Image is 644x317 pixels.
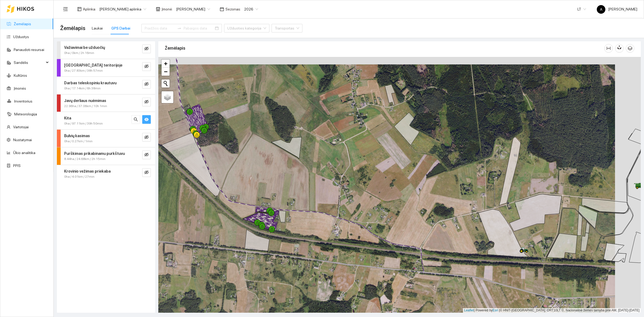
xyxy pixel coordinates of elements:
[605,46,613,50] span: column-width
[64,134,90,138] strong: Bulvių kasimas
[144,170,149,175] span: eye-invisible
[13,151,35,155] a: Ūkio analitika
[13,125,29,129] a: Vartotojai
[13,163,21,168] a: PPIS
[142,168,151,177] button: eye-invisible
[493,308,498,312] a: Esri
[57,77,155,94] div: Darbas teleskopiniu krautuvu0ha / 17.14km / 6h 38mineye-invisible
[144,64,149,69] span: eye-invisible
[144,46,149,52] span: eye-invisible
[463,308,641,313] div: | Powered by © HNIT-[GEOGRAPHIC_DATA]; ORT10LT ©, Nacionalinė žemės tarnyba prie AM, [DATE]-[DATE]
[499,308,500,312] span: |
[92,25,103,31] div: Laukai
[165,41,604,56] div: Žemėlapis
[13,138,32,142] a: Nustatymai
[14,22,31,26] a: Žemėlapis
[142,98,151,106] button: eye-invisible
[144,152,149,158] span: eye-invisible
[134,117,138,122] span: search
[162,6,173,12] span: Įmonė :
[64,50,94,56] span: 0ha / 0km / 2h 16min
[57,41,155,59] div: Važiavimai be užduočių0ha / 0km / 2h 16mineye-invisible
[14,112,37,116] a: Meteorologija
[64,68,103,73] span: 0ha / 27.83km / 38h 57min
[144,135,149,140] span: eye-invisible
[177,26,181,30] span: to
[162,68,170,76] a: Zoom out
[60,24,85,32] span: Žemėlapis
[64,174,94,179] span: 0ha / 4.01km / 27min
[164,68,167,75] span: −
[64,121,103,126] span: 0ha / 97.11km / 39h 50min
[13,35,29,39] a: Užduotys
[142,115,151,124] button: eye
[142,151,151,159] button: eye-invisible
[145,25,175,31] input: Pradžios data
[176,5,210,13] span: Jerzy Gvozdovič
[604,44,613,53] button: column-width
[162,91,173,103] a: Layers
[57,130,155,147] div: Bulvių kasimas0ha / 0.27km / 1mineye-invisible
[64,63,122,67] strong: [GEOGRAPHIC_DATA] teritorijoje
[64,86,101,91] span: 0ha / 17.14km / 6h 38min
[225,6,241,12] span: Sezonas :
[184,25,214,31] input: Pabaigos data
[142,62,151,71] button: eye-invisible
[14,57,44,68] span: Sandėlis
[162,60,170,68] a: Zoom in
[57,147,155,165] div: Purškimas prikabinamu purkštuvu8.44ha / 24.68km / 2h 15mineye-invisible
[111,25,130,31] div: GPS Darbai
[162,79,170,88] button: Initiate a new search
[64,116,71,120] strong: Kita
[600,5,602,14] span: A
[177,26,181,30] span: swap-right
[64,156,105,162] span: 8.44ha / 24.68km / 2h 15min
[597,7,637,11] span: [PERSON_NAME]
[99,5,146,13] span: Jerzy Gvozdovicz aplinka
[142,133,151,141] button: eye-invisible
[244,5,258,13] span: 2026
[64,81,116,85] strong: Darbas teleskopiniu krautuvu
[142,45,151,53] button: eye-invisible
[64,139,93,144] span: 0ha / 0.27km / 1min
[64,169,111,173] strong: Krovinio vežimas priekaba
[63,7,68,12] span: menu-fold
[57,59,155,76] div: [GEOGRAPHIC_DATA] teritorijoje0ha / 27.83km / 38h 57mineye-invisible
[144,100,149,105] span: eye-invisible
[64,104,107,109] span: 22.96ha / 37.06km / 10h 1min
[57,112,155,129] div: Kita0ha / 97.11km / 39h 50minsearcheye
[14,73,27,78] a: Kultūros
[57,165,155,183] div: Krovinio vežimas priekaba0ha / 4.01km / 27mineye-invisible
[14,86,26,90] a: Įmonės
[14,99,32,103] a: Inventorius
[83,6,96,12] span: Aplinka :
[77,7,82,11] span: layout
[220,7,224,11] span: calendar
[144,82,149,87] span: eye-invisible
[131,115,140,124] button: search
[60,4,71,14] button: menu-fold
[464,308,474,312] a: Leaflet
[57,94,155,112] div: Javų derliaus nuėmimas22.96ha / 37.06km / 10h 1mineye-invisible
[64,151,125,156] strong: Purškimas prikabinamu purkštuvu
[164,60,167,67] span: +
[64,45,105,50] strong: Važiavimai be užduočių
[142,80,151,89] button: eye-invisible
[14,48,44,52] a: Panaudoti resursai
[64,99,106,103] strong: Javų derliaus nuėmimas
[156,7,160,11] span: shop
[144,117,149,122] span: eye
[577,5,586,13] span: LT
